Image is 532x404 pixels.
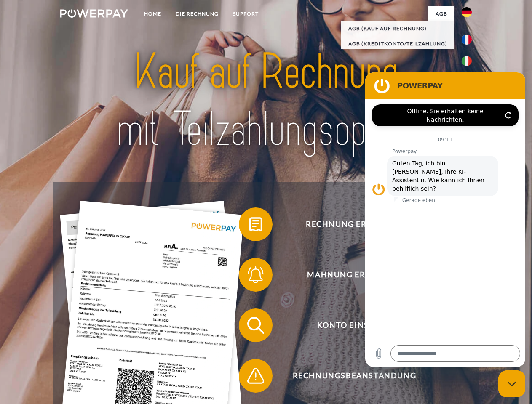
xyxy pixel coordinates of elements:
a: AGB (Kauf auf Rechnung) [341,21,454,36]
iframe: Schaltfläche zum Öffnen des Messaging-Fensters; Konversation läuft [498,370,525,397]
a: DIE RECHNUNG [168,6,226,21]
a: agb [428,6,454,21]
a: SUPPORT [226,6,266,21]
img: qb_bell.svg [245,264,266,285]
img: qb_search.svg [245,315,266,336]
iframe: Messaging-Fenster [365,72,525,367]
img: it [462,56,472,66]
span: Konto einsehen [251,308,457,342]
img: qb_warning.svg [245,365,266,386]
button: Rechnung erhalten? [239,207,458,241]
button: Mahnung erhalten? [239,258,458,292]
img: de [462,7,472,17]
img: qb_bill.svg [245,214,266,235]
span: Rechnungsbeanstandung [251,359,457,393]
span: Rechnung erhalten? [251,207,457,241]
a: AGB (Kreditkonto/Teilzahlung) [341,36,454,51]
span: Mahnung erhalten? [251,258,457,292]
img: title-powerpay_de.svg [80,40,452,161]
img: fr [462,35,472,45]
a: Home [137,6,168,21]
button: Rechnungsbeanstandung [239,359,458,393]
img: logo-powerpay-white.svg [60,9,128,18]
button: Konto einsehen [239,308,458,342]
